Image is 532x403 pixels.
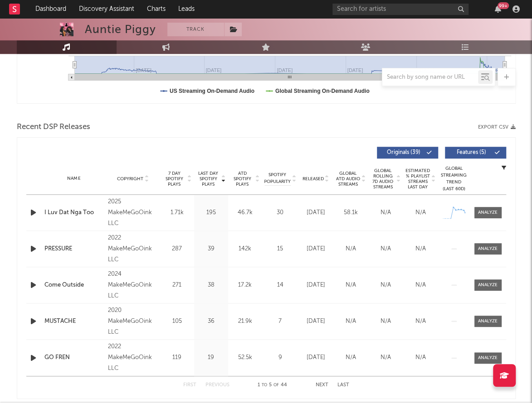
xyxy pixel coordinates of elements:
button: Track [167,23,224,36]
div: [DATE] [301,353,331,362]
button: Export CSV [478,125,516,130]
div: N/A [371,208,401,217]
span: of [273,383,279,387]
div: 142k [230,245,260,254]
div: 21.9k [230,317,260,326]
button: Features(5) [445,147,506,158]
span: Released [303,176,324,182]
text: Global Streaming On-Demand Audio [275,88,369,94]
a: I Luv Dat Nga Too [44,208,104,217]
div: 36 [196,317,226,326]
div: [DATE] [301,281,331,290]
div: 2020 MakeMeGoOink LLC [108,305,157,338]
span: Recent DSP Releases [17,122,90,133]
button: Originals(39) [377,147,438,158]
div: 58.1k [336,208,366,217]
div: 39 [196,245,226,254]
div: 1 5 44 [248,380,298,391]
div: N/A [371,353,401,362]
div: 38 [196,281,226,290]
span: Estimated % Playlist Streams Last Day [405,168,430,190]
div: N/A [405,208,436,217]
span: Global ATD Audio Streams [336,171,361,187]
div: 14 [264,281,296,290]
div: 52.5k [230,353,260,362]
div: N/A [336,281,366,290]
span: Features ( 5 ) [451,150,493,155]
text: US Streaming On-Demand Audio [170,88,254,94]
div: N/A [405,281,436,290]
div: 2024 MakeMeGoOink LLC [108,269,157,302]
span: 7 Day Spotify Plays [162,171,186,187]
div: 30 [264,208,296,217]
div: N/A [336,245,366,254]
div: 9 [264,353,296,362]
div: N/A [371,317,401,326]
div: 7 [264,317,296,326]
span: Originals ( 39 ) [383,150,425,155]
div: 119 [162,353,192,362]
div: N/A [336,353,366,362]
div: N/A [336,317,366,326]
div: 17.2k [230,281,260,290]
div: Name [44,175,104,182]
div: 2022 MakeMeGoOink LLC [108,341,157,374]
div: 271 [162,281,192,290]
span: Last Day Spotify Plays [196,171,220,187]
span: to [262,383,267,387]
div: N/A [371,281,401,290]
div: 105 [162,317,192,326]
div: 19 [196,353,226,362]
div: 2025 MakeMeGoOink LLC [108,197,157,229]
button: Last [337,383,349,388]
div: Global Streaming Trend (Last 60D) [440,165,468,192]
div: 46.7k [230,208,260,217]
div: N/A [405,353,436,362]
div: N/A [405,317,436,326]
span: Global Rolling 7D Audio Streams [371,168,395,190]
span: Copyright [117,176,143,182]
a: PRESSURE [44,245,104,254]
div: N/A [371,245,401,254]
div: 1.71k [162,208,192,217]
div: 195 [196,208,226,217]
span: ATD Spotify Plays [230,171,254,187]
span: Spotify Popularity [264,172,291,185]
button: 99+ [495,5,501,13]
div: [DATE] [301,317,331,326]
button: Next [316,383,328,388]
div: 2022 MakeMeGoOink LLC [108,233,157,265]
input: Search for artists [332,4,469,15]
a: MUSTACHE [44,317,104,326]
button: First [183,383,196,388]
div: 287 [162,245,192,254]
div: [DATE] [301,245,331,254]
input: Search by song name or URL [382,74,478,81]
button: Previous [205,383,229,388]
div: Auntie Piggy [85,23,156,36]
div: N/A [405,245,436,254]
div: 15 [264,245,296,254]
a: GO FREN [44,353,104,362]
div: 99 + [498,2,509,9]
div: [DATE] [301,208,331,217]
a: Come Outside [44,281,104,290]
